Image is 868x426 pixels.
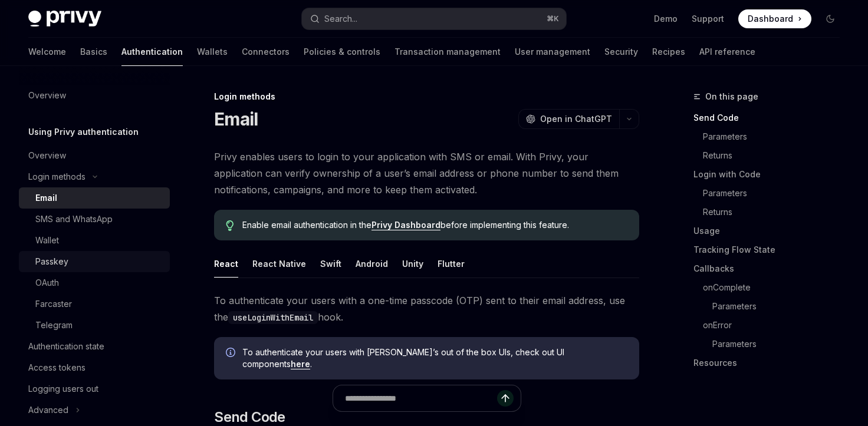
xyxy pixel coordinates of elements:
[226,220,234,231] svg: Tip
[356,250,388,278] button: Android
[703,127,849,146] a: Parameters
[693,222,849,240] a: Usage
[693,240,849,259] a: Tracking Flow State
[604,38,638,66] a: Security
[35,276,59,290] div: OAuth
[28,125,139,139] h5: Using Privy authentication
[19,336,170,357] a: Authentication state
[28,38,66,66] a: Welcome
[28,11,101,27] img: dark logo
[226,348,238,359] svg: Info
[699,38,755,66] a: API reference
[712,335,849,354] a: Parameters
[228,311,318,324] code: useLoginWithEmail
[19,357,170,378] a: Access tokens
[242,38,290,66] a: Connectors
[320,250,341,278] button: Swift
[19,378,170,399] a: Logging users out
[304,38,380,66] a: Policies & controls
[703,278,849,297] a: onComplete
[19,209,170,230] a: SMS and WhatsApp
[214,292,639,325] span: To authenticate your users with a one-time passcode (OTP) sent to their email address, use the hook.
[705,90,758,104] span: On this page
[693,165,849,184] a: Login with Code
[28,403,68,417] div: Advanced
[703,146,849,165] a: Returns
[703,184,849,203] a: Parameters
[214,250,238,278] button: React
[518,109,619,129] button: Open in ChatGPT
[214,148,639,198] span: Privy enables users to login to your application with SMS or email. With Privy, your application ...
[540,113,612,125] span: Open in ChatGPT
[28,382,98,396] div: Logging users out
[693,354,849,372] a: Resources
[28,148,66,163] div: Overview
[19,293,170,315] a: Farcaster
[515,38,590,66] a: User management
[19,145,170,166] a: Overview
[35,255,68,269] div: Passkey
[35,212,113,226] div: SMS and WhatsApp
[28,170,86,184] div: Login methods
[19,230,170,251] a: Wallet
[652,38,685,66] a: Recipes
[692,13,724,25] a: Support
[214,108,258,130] h1: Email
[35,191,57,205] div: Email
[703,203,849,222] a: Returns
[242,346,627,370] span: To authenticate your users with [PERSON_NAME]’s out of the box UIs, check out UI components .
[35,318,73,332] div: Telegram
[738,9,811,28] a: Dashboard
[197,38,228,66] a: Wallets
[693,259,849,278] a: Callbacks
[693,108,849,127] a: Send Code
[497,390,514,407] button: Send message
[35,297,72,311] div: Farcaster
[121,38,183,66] a: Authentication
[19,85,170,106] a: Overview
[80,38,107,66] a: Basics
[654,13,678,25] a: Demo
[748,13,793,25] span: Dashboard
[371,220,440,230] a: Privy Dashboard
[35,233,59,247] div: Wallet
[302,8,566,29] button: Search...⌘K
[242,219,627,231] span: Enable email authentication in the before implementing this feature.
[19,187,170,209] a: Email
[703,316,849,335] a: onError
[252,250,306,278] button: React Native
[291,359,310,369] a: here
[324,12,357,26] div: Search...
[394,38,501,66] a: Transaction management
[712,297,849,316] a: Parameters
[19,315,170,336] a: Telegram
[28,339,104,354] div: Authentication state
[214,91,639,103] div: Login methods
[19,272,170,293] a: OAuth
[28,88,66,103] div: Overview
[19,251,170,272] a: Passkey
[402,250,423,278] button: Unity
[438,250,465,278] button: Flutter
[547,14,559,24] span: ⌘ K
[821,9,840,28] button: Toggle dark mode
[28,361,86,375] div: Access tokens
